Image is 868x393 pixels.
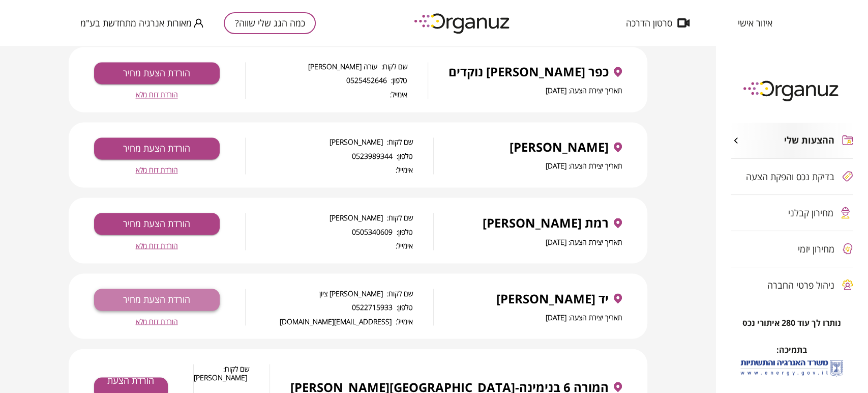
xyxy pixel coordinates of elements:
button: הורדת הצעת מחיר [94,213,220,235]
img: logo [407,9,519,37]
span: [PERSON_NAME] [510,140,609,154]
span: שם לקוח: [PERSON_NAME] ציון [246,289,413,297]
span: שם לקוח: [PERSON_NAME] [194,364,249,390]
button: מאורות אנרגיה מתחדשת בע"מ [80,17,203,30]
button: סרטון הדרכה [611,18,705,28]
span: טלפון: 0523989344 [246,152,413,160]
span: תאריך יצירת הצעה: [DATE] [546,237,622,246]
span: מחירון יזמי [798,244,834,254]
span: תאריך יצירת הצעה: [DATE] [546,86,622,95]
span: שם לקוח: עזרה [PERSON_NAME] [246,62,407,71]
span: ההצעות שלי [784,135,834,146]
span: אימייל: [246,165,413,174]
span: מחירון קבלני [788,208,833,218]
span: תאריך יצירת הצעה: [DATE] [546,312,622,322]
button: הורדת דוח מלא [136,165,178,174]
span: אימייל: [246,241,413,249]
span: אימייל: [246,90,407,99]
button: הורדת הצעת מחיר [94,289,220,311]
span: כפר [PERSON_NAME] נוקדים [448,65,609,79]
span: שם לקוח: [PERSON_NAME] [246,137,413,146]
button: הורדת דוח מלא [136,90,178,99]
button: הורדת הצעת מחיר [94,62,220,84]
button: הורדת דוח מלא [136,241,178,249]
span: תאריך יצירת הצעה: [DATE] [546,161,622,171]
span: נותרו לך עוד 280 איתורי נכס [742,318,841,328]
span: בדיקת נכס והפקת הצעה [746,172,834,182]
span: טלפון: 0505340609 [246,227,413,236]
button: איזור אישי [723,18,788,28]
span: בתמיכה: [776,344,807,355]
button: הורדת הצעת מחיר [94,137,220,159]
span: שם לקוח: [PERSON_NAME] [246,213,413,222]
button: ניהול פרטי החברה [731,267,853,303]
button: מחירון קבלני [731,195,853,231]
button: ההצעות שלי [731,123,853,158]
button: בדיקת נכס והפקת הצעה [731,159,853,194]
button: כמה הגג שלי שווה? [224,12,316,34]
span: איזור אישי [738,18,772,28]
span: יד [PERSON_NAME] [496,291,609,305]
span: מאורות אנרגיה מתחדשת בע"מ [80,18,192,28]
button: הורדת דוח מלא [136,317,178,325]
span: טלפון: 0522715933 [246,302,413,311]
img: לוגו משרד האנרגיה [738,356,845,380]
span: סרטון הדרכה [626,18,672,28]
img: logo [736,76,848,104]
button: מחירון יזמי [731,231,853,267]
span: רמת [PERSON_NAME] [483,216,609,230]
span: טלפון: 0525452646 [246,76,407,85]
span: ניהול פרטי החברה [767,280,834,290]
span: אימייל: [EMAIL_ADDRESS][DOMAIN_NAME] [246,317,413,325]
